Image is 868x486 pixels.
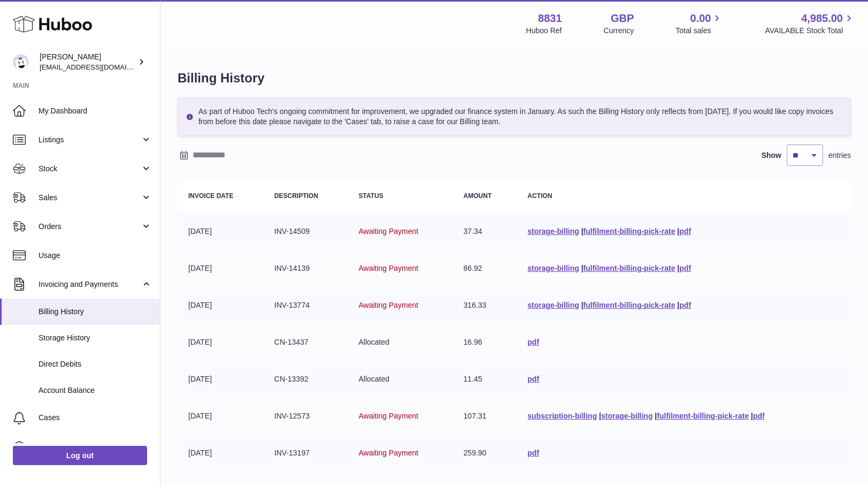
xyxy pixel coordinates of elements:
a: pdf [527,375,539,383]
span: Awaiting Payment [358,227,418,236]
span: AVAILABLE Stock Total [765,26,855,36]
a: pdf [753,412,765,420]
strong: Amount [464,192,492,200]
div: As part of Huboo Tech's ongoing commitment for improvement, we upgraded our finance system in Jan... [178,97,851,136]
td: 86.92 [453,253,517,284]
span: Billing History [39,307,152,317]
td: 16.96 [453,326,517,358]
a: subscription-billing [527,412,597,420]
span: Awaiting Payment [358,412,418,420]
strong: Description [274,192,318,200]
span: | [677,227,679,236]
a: 4,985.00 AVAILABLE Stock Total [765,11,855,36]
span: | [655,412,657,420]
td: CN-13392 [264,363,348,395]
span: | [599,412,601,420]
div: Currency [604,26,634,36]
span: | [581,227,583,236]
a: pdf [679,264,691,272]
td: [DATE] [178,290,264,321]
td: INV-12573 [264,400,348,432]
td: 107.31 [453,400,517,432]
span: Account Balance [39,385,152,396]
h1: Billing History [178,70,851,87]
span: Orders [39,222,141,232]
a: pdf [679,227,691,236]
td: INV-13197 [264,437,348,469]
td: [DATE] [178,400,264,432]
td: [DATE] [178,326,264,358]
strong: Status [358,192,383,200]
span: Direct Debits [39,359,152,369]
span: Listings [39,135,141,145]
span: 4,985.00 [801,11,843,26]
a: pdf [527,338,539,346]
span: | [677,301,679,309]
span: Awaiting Payment [358,301,418,309]
div: [PERSON_NAME] [40,52,136,72]
td: [DATE] [178,363,264,395]
a: storage-billing [527,264,579,272]
span: Awaiting Payment [358,449,418,457]
a: storage-billing [527,227,579,236]
strong: Invoice Date [188,192,233,200]
strong: 8831 [538,11,562,26]
span: Sales [39,193,141,203]
strong: Action [527,192,552,200]
a: storage-billing [601,412,652,420]
a: 0.00 Total sales [675,11,723,36]
span: Allocated [358,338,389,346]
span: My Dashboard [39,106,152,116]
span: Usage [39,250,152,261]
a: pdf [679,301,691,309]
td: 316.33 [453,290,517,321]
a: pdf [527,449,539,457]
td: 37.34 [453,216,517,247]
a: storage-billing [527,301,579,309]
a: fulfilment-billing-pick-rate [657,412,749,420]
span: | [581,264,583,272]
a: fulfilment-billing-pick-rate [583,227,675,236]
td: CN-13437 [264,326,348,358]
span: Invoicing and Payments [39,279,141,290]
span: entries [828,150,851,161]
span: | [581,301,583,309]
a: Log out [13,446,147,465]
a: fulfilment-billing-pick-rate [583,301,675,309]
td: [DATE] [178,216,264,247]
span: Stock [39,164,141,174]
span: Storage History [39,333,152,343]
td: INV-14509 [264,216,348,247]
span: Channels [39,442,152,452]
td: INV-13774 [264,290,348,321]
td: 11.45 [453,363,517,395]
span: Awaiting Payment [358,264,418,272]
div: Huboo Ref [526,26,562,36]
td: [DATE] [178,253,264,284]
td: 259.90 [453,437,517,469]
img: rob@themysteryagency.com [13,54,29,70]
span: Total sales [675,26,723,36]
a: fulfilment-billing-pick-rate [583,264,675,272]
label: Show [762,150,781,161]
span: [EMAIL_ADDRESS][DOMAIN_NAME] [40,63,157,71]
span: 0.00 [690,11,711,26]
span: Allocated [358,375,389,383]
td: INV-14139 [264,253,348,284]
td: [DATE] [178,437,264,469]
span: | [677,264,679,272]
span: | [751,412,753,420]
span: Cases [39,413,152,423]
strong: GBP [611,11,634,26]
